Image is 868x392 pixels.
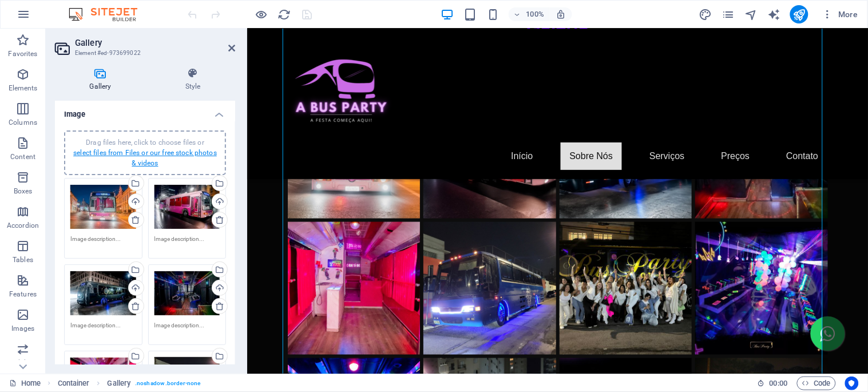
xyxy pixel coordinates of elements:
i: Design (Ctrl+Alt+Y) [699,8,712,21]
h4: Style [150,68,235,92]
nav: breadcrumb [58,377,201,390]
span: 00 00 [770,377,787,390]
i: AI Writer [767,8,780,21]
div: WhatsAppImage2025-08-20at12.59.50-yYVQZwFvgM1Sc1AAXLdk4g.jpeg [70,271,136,316]
span: . noshadow .border-none [135,377,200,390]
a: select files from Files or our free stock photos & videos [73,149,217,167]
button: navigator [744,7,758,21]
h3: Element #ed-973699022 [75,48,212,58]
a: Click to cancel selection. Double-click to open Pages [9,377,41,390]
h4: Image [55,101,235,121]
button: Usercentrics [845,377,859,390]
i: Publish [792,8,806,21]
h6: 100% [526,7,544,21]
div: WhatsAppImage2025-08-20at12.59.51-NqJ50Wyald0DaFuez9dnPw.jpeg [154,271,220,316]
span: Drag files here, click to choose files or [73,138,217,167]
button: 100% [509,7,549,21]
button: pages [722,7,735,21]
button: design [699,7,712,21]
h4: Gallery [55,68,150,92]
p: Columns [9,118,37,127]
button: Code [797,377,836,390]
button: publish [790,5,808,23]
p: Accordion [7,221,39,230]
p: Slider [14,358,32,367]
i: Reload page [278,8,291,21]
i: Navigator [744,8,758,21]
p: Tables [13,255,33,264]
p: Boxes [14,187,33,196]
i: On resize automatically adjust zoom level to fit chosen device. [556,9,566,19]
p: Images [11,324,35,333]
span: Click to select. Double-click to edit [108,377,131,390]
span: : [778,379,779,387]
div: WhatsAppImage2025-08-20at12.59.501-usJTf1SgZB9SwDEFvNUsZQ.jpeg [70,184,136,230]
p: Favorites [8,49,37,58]
span: Click to select. Double-click to edit [58,377,90,390]
button: reload [278,7,291,21]
span: Code [802,377,831,390]
p: Features [9,290,37,299]
button: text_generator [767,7,781,21]
p: Content [10,152,35,161]
p: Elements [9,84,38,93]
i: Pages (Ctrl+Alt+S) [722,8,735,21]
h6: Session time [758,377,788,390]
span: More [822,9,858,20]
h2: Gallery [75,38,235,48]
button: Click here to leave preview mode and continue editing [255,7,268,21]
button: More [818,5,863,23]
div: WhatsAppImage2025-08-20at12.59.502-J0T24KKRSKDFZvLlmG5Tog.jpeg [154,184,220,230]
img: Editor Logo [66,7,152,21]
